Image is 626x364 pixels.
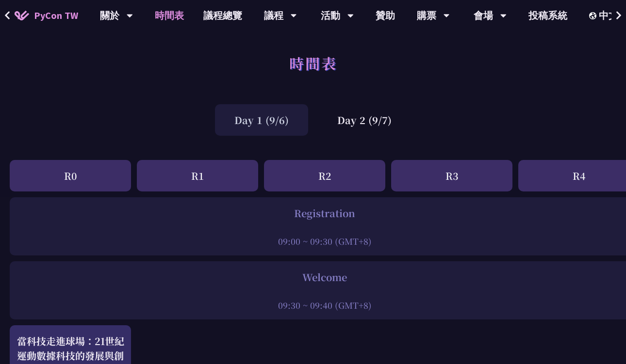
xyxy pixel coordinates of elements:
img: Locale Icon [589,12,599,19]
div: R3 [391,160,512,191]
img: Home icon of PyCon TW 2025 [15,11,29,20]
span: PyCon TW [34,8,78,23]
div: R1 [137,160,258,191]
div: Day 2 (9/7) [318,104,411,136]
div: R2 [264,160,385,191]
div: R0 [10,160,131,191]
a: PyCon TW [5,3,88,28]
h1: 時間表 [289,48,337,78]
div: Day 1 (9/6) [215,104,308,136]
